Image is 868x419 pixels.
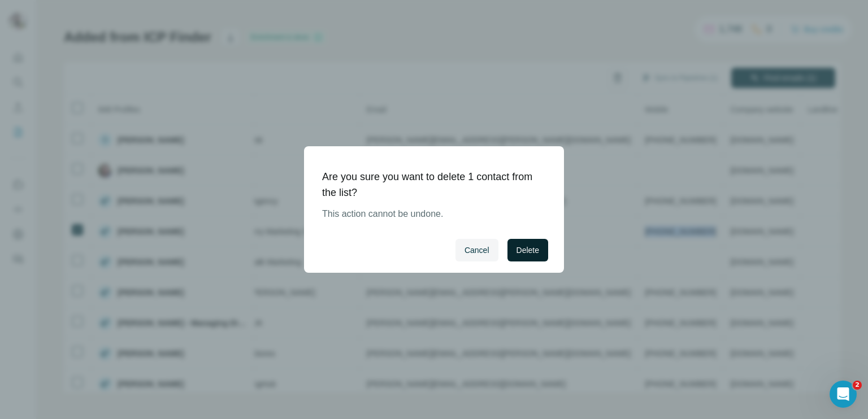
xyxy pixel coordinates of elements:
span: 2 [853,381,862,390]
button: Cancel [455,239,498,261]
h1: Are you sure you want to delete 1 contact from the list? [322,169,537,200]
button: Delete [507,239,548,261]
iframe: Intercom live chat [830,381,857,408]
span: Delete [517,245,539,256]
span: Cancel [465,245,489,256]
p: This action cannot be undone. [322,207,537,221]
